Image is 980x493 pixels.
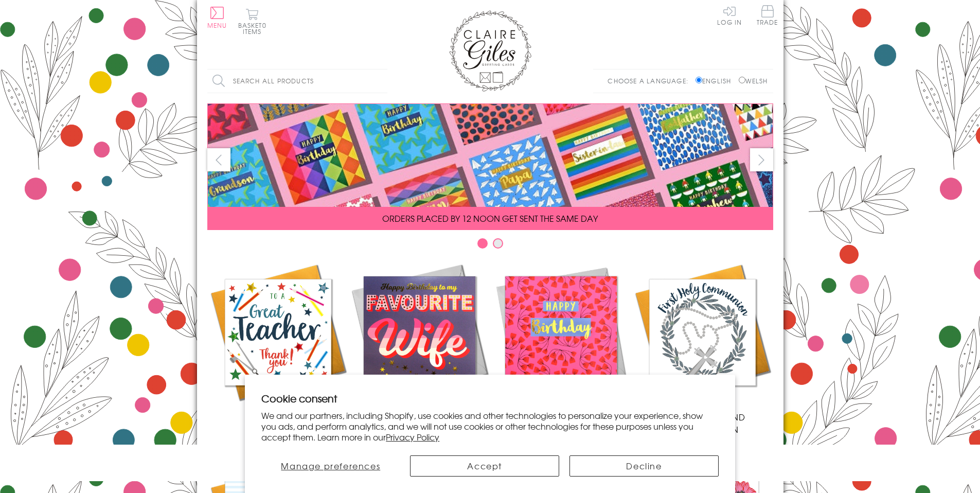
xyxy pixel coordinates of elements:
[490,261,632,423] a: Birthdays
[207,7,227,28] button: Menu
[717,5,742,25] a: Log In
[238,8,266,34] button: Basket0 items
[493,238,503,249] button: Carousel Page 2
[477,238,488,249] button: Carousel Page 1 (Current Slide)
[757,5,778,27] a: Trade
[261,391,719,406] h2: Cookie consent
[261,410,719,442] p: We and our partners, including Shopify, use cookies and other technologies to personalize your ex...
[377,69,387,93] input: Search
[207,261,349,423] a: Academic
[739,76,768,85] label: Welsh
[632,261,773,435] a: Communion and Confirmation
[696,77,702,83] input: English
[281,460,380,472] span: Manage preferences
[750,148,773,171] button: next
[757,5,778,25] span: Trade
[569,455,719,477] button: Decline
[261,455,400,477] button: Manage preferences
[382,212,598,224] span: ORDERS PLACED BY 12 NOON GET SENT THE SAME DAY
[243,21,266,36] span: 0 items
[349,261,490,423] a: New Releases
[608,76,693,85] p: Choose a language:
[386,431,439,443] a: Privacy Policy
[410,455,559,477] button: Accept
[739,77,745,83] input: Welsh
[207,238,773,254] div: Carousel Pagination
[449,10,531,92] img: Claire Giles Greetings Cards
[696,76,736,85] label: English
[207,21,227,30] span: Menu
[207,69,387,93] input: Search all products
[207,148,230,171] button: prev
